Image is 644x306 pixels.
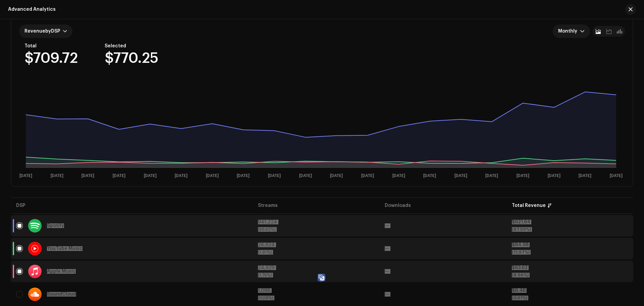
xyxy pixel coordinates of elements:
div: (11.97%) [512,250,628,255]
div: (8.96%) [512,273,628,277]
div: — [385,223,501,228]
div: (0.08%) [258,296,374,300]
text: [DATE] [423,174,436,178]
div: — [385,246,501,251]
div: Selected [105,43,158,49]
div: (1.76%) [258,273,374,277]
text: [DATE] [206,174,219,178]
text: [DATE] [485,174,498,178]
div: 941,224 [258,220,374,224]
div: (0.91%) [512,296,628,300]
text: [DATE] [454,174,467,178]
text: [DATE] [548,174,560,178]
div: $84.98 [512,243,628,247]
div: $6.46 [512,288,628,293]
text: [DATE] [579,174,591,178]
text: [DATE] [113,174,125,178]
text: [DATE] [268,174,281,178]
text: [DATE] [392,174,405,178]
div: $63.62 [512,265,628,270]
text: [DATE] [610,174,623,178]
div: $621.64 [512,220,628,224]
div: (66.62%) [258,227,374,232]
div: — [385,292,501,297]
text: [DATE] [175,174,187,178]
div: 24,929 [258,265,374,270]
text: [DATE] [144,174,157,178]
div: dropdown trigger [580,25,585,38]
text: [DATE] [361,174,374,178]
text: [DATE] [330,174,343,178]
text: [DATE] [299,174,312,178]
div: — [385,269,501,274]
div: 26,924 [258,243,374,247]
div: (1.91%) [258,250,374,255]
text: [DATE] [237,174,250,178]
text: [DATE] [517,174,529,178]
div: 1,096 [258,288,374,293]
span: Monthly [558,25,580,38]
div: (87.59%) [512,227,628,232]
